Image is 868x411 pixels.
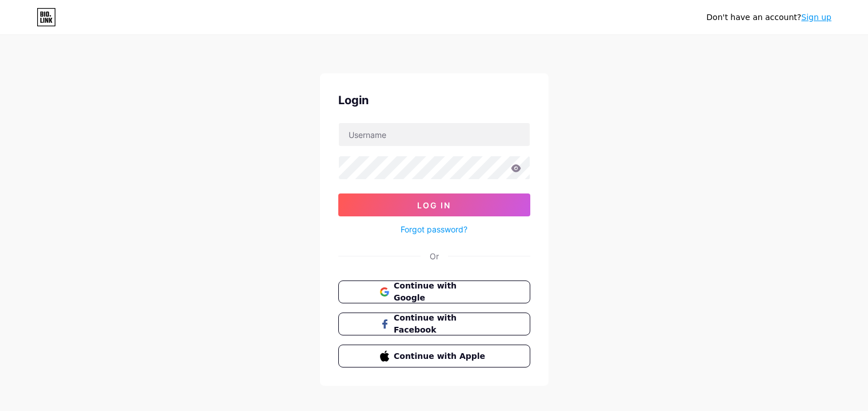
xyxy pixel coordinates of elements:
button: Continue with Facebook [338,313,530,335]
button: Log In [338,193,530,216]
div: Or [430,250,439,262]
span: Continue with Google [394,280,488,304]
button: Continue with Google [338,280,530,303]
div: Don't have an account? [706,11,831,23]
button: Continue with Apple [338,345,530,367]
div: Login [338,92,530,109]
input: Username [339,123,530,146]
a: Forgot password? [401,223,467,235]
span: Log In [417,200,451,210]
span: Continue with Apple [394,350,488,362]
span: Continue with Facebook [394,312,488,336]
a: Sign up [801,13,831,22]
